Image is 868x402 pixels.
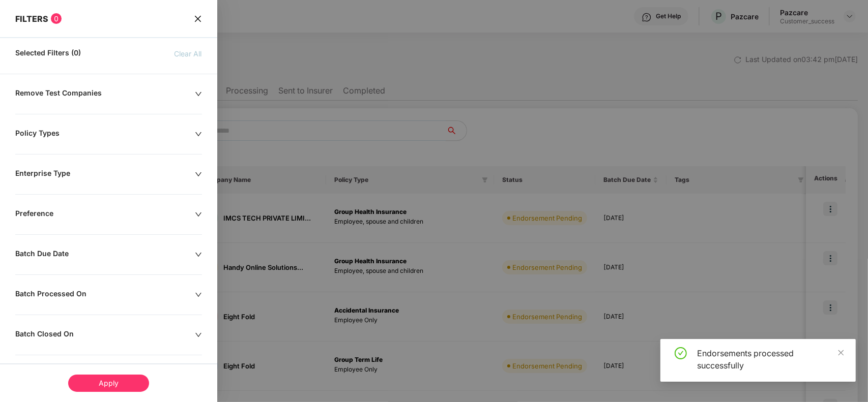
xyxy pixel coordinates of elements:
div: Apply [68,375,149,392]
div: Batch Processed On [15,289,195,300]
div: Remove Test Companies [15,88,195,100]
span: Clear All [175,48,202,59]
span: down [195,211,202,218]
div: Enterprise Type [15,169,195,180]
div: Policy Types [15,129,195,140]
div: Batch Closed On [15,329,195,341]
span: down [195,331,202,338]
span: close [194,13,202,24]
div: Batch Due Date [15,249,195,260]
span: Selected Filters (0) [15,48,81,59]
div: Endorsements processed successfully [697,347,844,372]
div: Preference [15,209,195,220]
span: 0 [51,13,62,24]
span: check-circle [675,347,687,359]
span: down [195,291,202,298]
span: down [195,251,202,258]
span: FILTERS [15,14,48,24]
span: close [837,349,845,356]
span: down [195,131,202,138]
span: down [195,90,202,98]
span: down [195,171,202,178]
